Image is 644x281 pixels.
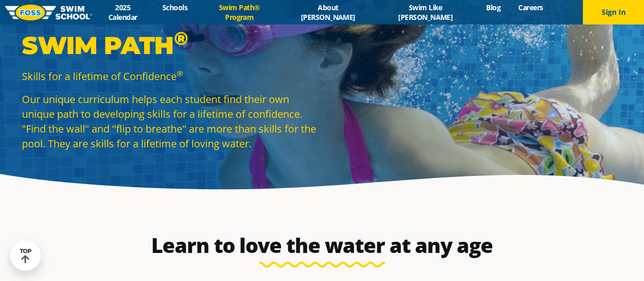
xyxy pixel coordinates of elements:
[510,3,552,12] a: Careers
[478,3,510,12] a: Blog
[374,3,478,22] a: Swim Like [PERSON_NAME]
[22,92,317,151] p: Our unique curriculum helps each student find their own unique path to developing skills for a li...
[22,69,317,84] p: Skills for a lifetime of Confidence
[154,3,197,12] a: Schools
[82,233,563,258] h2: Learn to love the water at any age
[283,3,374,22] a: About [PERSON_NAME]
[174,27,188,49] sup: ®
[197,3,283,22] a: Swim Path® Program
[22,30,317,61] p: Swim Path
[92,3,154,22] a: 2025 Calendar
[177,68,183,79] sup: ®
[20,248,32,264] div: TOP
[5,5,92,20] img: FOSS Swim School Logo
